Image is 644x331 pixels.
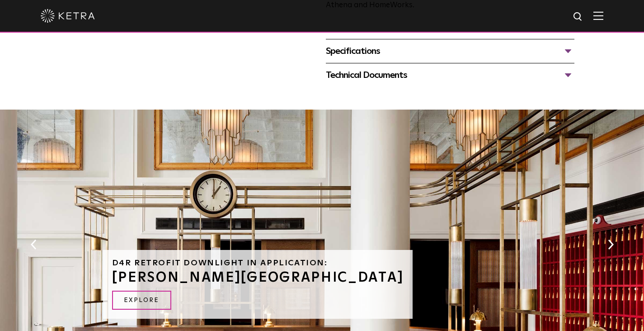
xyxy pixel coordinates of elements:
div: Technical Documents [326,68,575,82]
h3: [PERSON_NAME][GEOGRAPHIC_DATA] [112,271,404,284]
button: Next [606,239,615,250]
button: Previous [29,239,38,250]
a: EXPLORE [112,291,171,310]
img: search icon [573,11,584,23]
div: Specifications [326,44,575,58]
img: ketra-logo-2019-white [41,9,95,23]
img: Hamburger%20Nav.svg [593,11,603,20]
h6: D4R Retrofit Downlight in Application: [112,259,404,267]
